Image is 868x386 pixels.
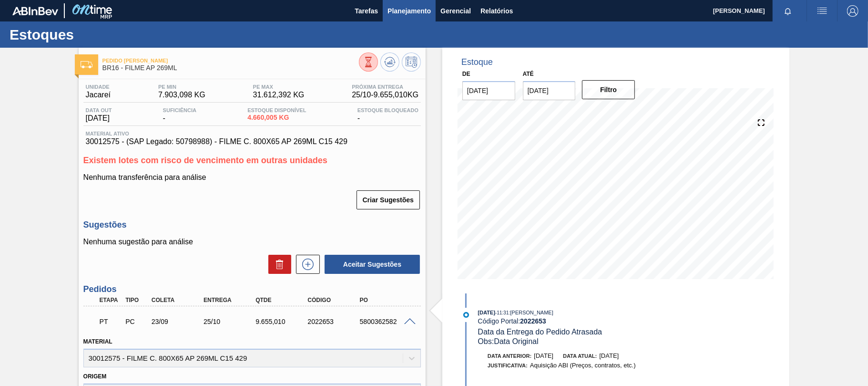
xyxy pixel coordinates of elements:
[520,317,546,325] strong: 2022653
[83,238,421,246] p: Nenhuma sugestão para análise
[320,254,421,275] div: Aceitar Sugestões
[357,297,416,303] div: PO
[305,297,363,303] div: Código
[495,310,509,315] span: - 11:31
[86,137,419,146] span: 30012575 - (SAP Legado: 50798988) - FILME C. 800X65 AP 269ML C15 429
[488,363,528,368] span: Justificativa:
[86,114,112,123] span: [DATE]
[123,318,150,325] div: Pedido de Compra
[440,5,471,17] span: Gerencial
[305,318,363,325] div: 2022653
[357,189,421,210] div: Criar Sugestões
[478,337,539,345] span: Obs: Data Original
[388,5,431,17] span: Planejamento
[488,353,531,359] span: Data anterior:
[161,107,199,123] div: -
[357,318,416,325] div: 5800362582
[264,255,291,274] div: Excluir Sugestões
[247,114,306,121] span: 4.660,005 KG
[563,353,597,359] span: Data atual:
[352,91,419,99] span: 25/10 - 9.655,010 KG
[83,284,421,294] h3: Pedidos
[201,318,259,325] div: 25/10/2025
[509,310,553,315] span: : [PERSON_NAME]
[253,318,311,325] div: 9.655,010
[599,352,619,359] span: [DATE]
[253,84,305,90] span: PE MAX
[478,328,602,336] span: Data da Entrega do Pedido Atrasada
[359,52,378,72] button: Visão Geral dos Estoques
[86,131,419,136] span: Material ativo
[380,52,399,72] button: Atualizar Gráfico
[158,84,205,90] span: PE MIN
[86,91,111,99] span: Jacareí
[847,5,858,17] img: Logout
[402,52,421,72] button: Programar Estoque
[291,255,320,274] div: Nova sugestão
[201,297,259,303] div: Entrega
[83,220,421,230] h3: Sugestões
[83,156,327,165] span: Existem lotes com risco de vencimento em outras unidades
[158,91,205,99] span: 7.903,098 KG
[357,190,420,209] button: Criar Sugestões
[81,61,92,68] img: Ícone
[86,84,111,90] span: Unidade
[817,5,828,17] img: userActions
[253,91,305,99] span: 31.612,392 KG
[83,173,421,182] p: Nenhuma transferência para análise
[149,297,207,303] div: Coleta
[12,7,58,15] img: TNhmsLtSVTkK8tSr43FrP2fwEKptu5GPRR3wAAAABJRU5ErkJggg==
[83,338,112,345] label: Material
[523,71,534,77] label: Até
[102,64,359,72] span: BR16 - FILME AP 269ML
[773,4,803,18] button: Notificações
[83,373,107,380] label: Origem
[461,57,493,67] div: Estoque
[463,312,469,318] img: atual
[478,317,705,325] div: Código Portal:
[534,352,553,359] span: [DATE]
[480,5,513,17] span: Relatórios
[86,107,112,113] span: Data out
[123,297,150,303] div: Tipo
[247,107,306,113] span: Estoque Disponível
[357,107,419,113] span: Estoque Bloqueado
[149,318,207,325] div: 23/09/2025
[163,107,196,113] span: Suficiência
[352,84,419,90] span: Próxima Entrega
[97,297,124,303] div: Etapa
[462,81,515,100] input: dd/mm/yyyy
[462,71,470,77] label: De
[355,5,378,17] span: Tarefas
[478,310,495,315] span: [DATE]
[100,318,122,325] p: PT
[355,107,421,123] div: -
[97,311,124,332] div: Pedido em Trânsito
[523,81,576,100] input: dd/mm/yyyy
[582,80,635,99] button: Filtro
[102,58,359,63] span: Pedido [PERSON_NAME]
[530,362,636,369] span: Aquisição ABI (Preços, contratos, etc.)
[10,29,179,40] h1: Estoques
[253,297,311,303] div: Qtde
[325,255,420,274] button: Aceitar Sugestões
